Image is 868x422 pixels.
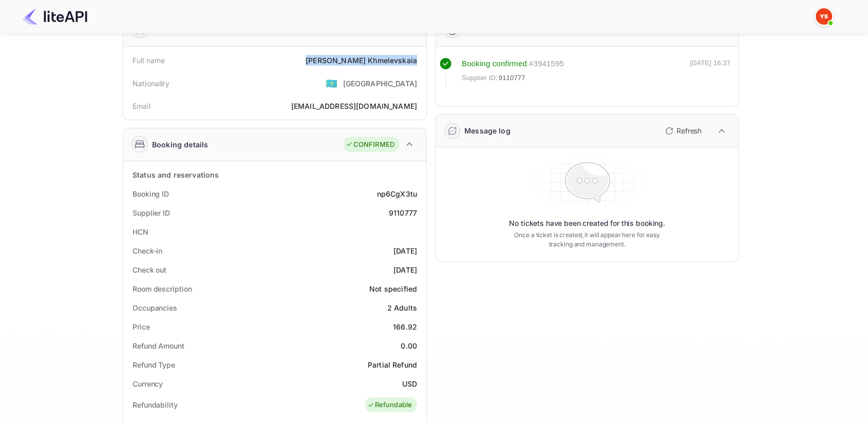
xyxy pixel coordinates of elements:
div: Check out [133,264,166,275]
img: LiteAPI Logo [23,8,87,25]
p: Once a ticket is created, it will appear here for easy tracking and management. [506,231,668,249]
div: Not specified [369,283,417,294]
div: [GEOGRAPHIC_DATA] [343,78,417,89]
span: 9110777 [499,73,525,83]
div: Room description [133,283,192,294]
div: 2 Adults [387,302,417,313]
p: Refresh [676,125,702,136]
div: Refundability [133,399,178,410]
div: [DATE] 16:37 [690,58,730,88]
div: USD [402,378,417,389]
span: United States [326,74,337,92]
div: Nationality [133,78,169,89]
div: Price [133,321,150,332]
div: 0.00 [401,340,417,351]
div: [EMAIL_ADDRESS][DOMAIN_NAME] [291,101,417,111]
div: Status and reservations [133,169,219,180]
div: [PERSON_NAME] Khmelevskaia [306,55,417,66]
div: Full name [133,55,165,66]
div: # 3941595 [529,58,564,70]
div: 166.92 [393,321,417,332]
p: No tickets have been created for this booking. [509,218,665,228]
div: Partial Refund [368,359,417,370]
div: Refund Type [133,359,175,370]
div: HCN [133,226,148,237]
div: CONFIRMED [346,140,394,150]
div: Email [133,101,150,111]
div: Supplier ID [133,207,170,218]
div: [DATE] [393,245,417,256]
div: Booking details [152,139,208,150]
button: Refresh [659,123,706,139]
div: Currency [133,378,163,389]
div: Check-in [133,245,162,256]
div: Refund Amount [133,340,184,351]
div: Booking ID [133,188,169,199]
div: np6CgX3tu [377,188,417,199]
div: 9110777 [389,207,417,218]
div: Booking confirmed [462,58,527,70]
div: Message log [464,125,511,136]
div: Occupancies [133,302,177,313]
div: [DATE] [393,264,417,275]
span: Supplier ID: [462,73,498,83]
img: Yandex Support [816,8,832,25]
div: Refundable [367,400,412,410]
